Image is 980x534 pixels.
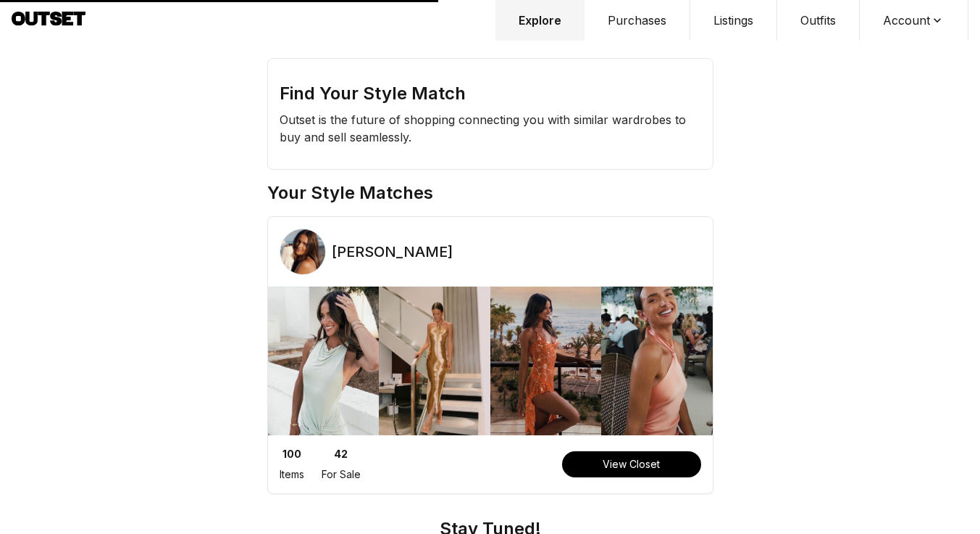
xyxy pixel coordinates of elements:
h3: [PERSON_NAME] [332,242,453,262]
div: Items [280,467,304,482]
div: 100 [282,447,301,461]
h2: Find Your Style Match [280,82,701,105]
img: Top Outfit [601,287,713,435]
div: For Sale [322,467,361,482]
img: Profile Picture [280,229,325,274]
button: View Closet [562,451,701,477]
img: Top Outfit [490,287,602,435]
div: 42 [334,447,348,461]
h2: Your Style Matches [267,181,713,205]
img: Top Outfit [268,287,380,435]
a: Profile Picture[PERSON_NAME]Top OutfitTop OutfitTop OutfitTop Outfit100Items42For SaleView Closet [267,216,713,494]
img: Top Outfit [379,287,490,435]
div: Outset is the future of shopping connecting you with similar wardrobes to buy and sell seamlessly. [280,105,701,146]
